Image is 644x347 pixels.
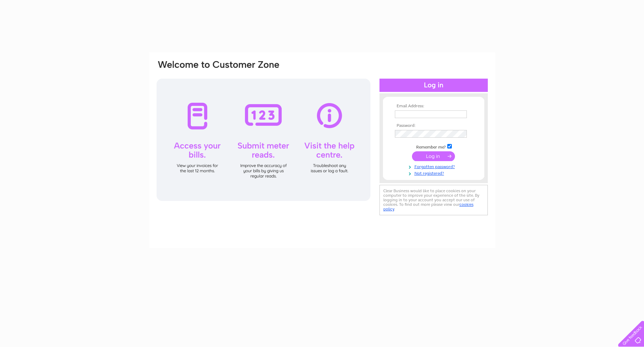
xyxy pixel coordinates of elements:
[393,104,474,109] th: Email Address:
[383,202,473,211] a: cookies policy
[393,123,474,128] th: Password:
[379,185,488,215] div: Clear Business would like to place cookies on your computer to improve your experience of the sit...
[393,143,474,150] td: Remember me?
[395,169,474,176] a: Not registered?
[412,151,455,161] input: Submit
[395,163,474,169] a: Forgotten password?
